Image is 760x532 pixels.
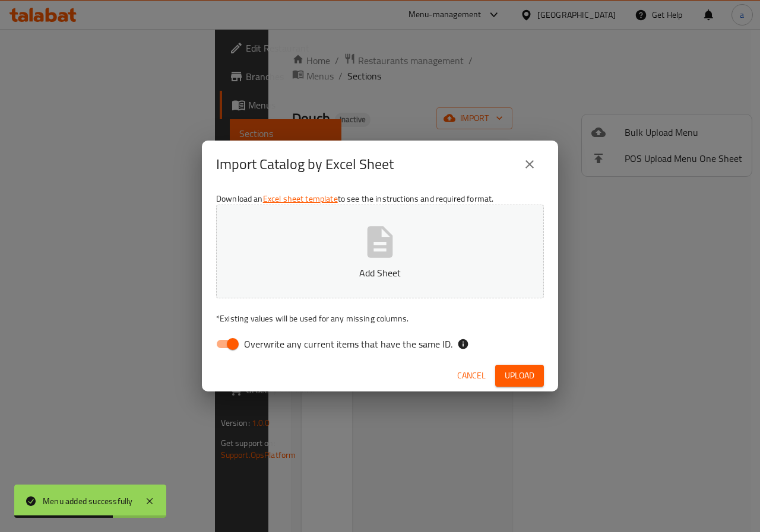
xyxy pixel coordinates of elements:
[216,205,544,298] button: Add Sheet
[457,368,486,383] span: Cancel
[452,365,490,387] button: Cancel
[216,313,544,324] p: Existing values will be used for any missing columns.
[263,191,338,206] a: Excel sheet template
[235,266,525,280] p: Add Sheet
[202,188,558,360] div: Download an to see the instructions and required format.
[216,155,394,174] h2: Import Catalog by Excel Sheet
[515,150,544,179] button: close
[244,337,452,351] span: Overwrite any current items that have the same ID.
[495,365,544,387] button: Upload
[43,495,133,508] div: Menu added successfully
[505,368,534,383] span: Upload
[457,338,469,350] svg: If the overwrite option isn't selected, then the items that match an existing ID will be ignored ...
